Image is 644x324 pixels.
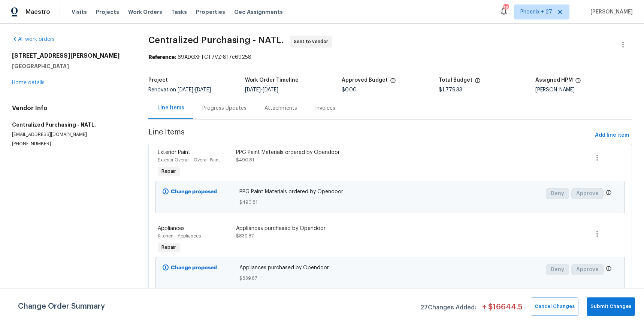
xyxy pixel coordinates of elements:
span: Change Order Summary [18,297,105,316]
span: [DATE] [263,87,278,93]
span: Visits [72,8,87,16]
b: Change proposed [171,265,217,270]
b: Change proposed [171,189,217,194]
span: [DATE] [195,87,211,93]
h5: Centralized Purchasing - NATL. [12,121,130,128]
button: Deny [546,264,569,275]
span: The total cost of line items that have been proposed by Opendoor. This sum includes line items th... [475,78,481,87]
div: Appliances purchased by Opendoor [236,225,427,232]
span: Appliances [158,226,185,231]
span: Repair [158,167,179,175]
span: 27 Changes Added: [420,300,476,316]
button: Submit Changes [587,297,635,316]
span: Add line item [595,131,629,140]
div: Progress Updates [202,105,247,112]
span: $490.81 [236,158,254,162]
button: Cancel Changes [531,297,578,316]
span: $839.87 [239,275,541,282]
span: Phoenix + 27 [520,8,552,16]
span: PPG Paint Materials ordered by Opendoor [239,188,541,196]
span: Only a market manager or an area construction manager can approve [606,190,612,197]
b: Reference: [148,55,176,60]
span: $1,779.33 [439,87,462,93]
span: Only a market manager or an area construction manager can approve [606,266,612,273]
span: Renovation [148,87,211,93]
span: Kitchen - Appliances [158,234,201,238]
div: [PERSON_NAME] [535,87,632,93]
span: [DATE] [178,87,193,93]
span: Maestro [25,8,50,16]
div: 69ADGXFTCT7VZ-8f7e69258 [148,54,632,61]
span: Properties [196,8,225,16]
span: [PERSON_NAME] [587,8,633,16]
span: Centralized Purchasing - NATL. [148,36,284,45]
button: Deny [546,188,569,199]
span: The hpm assigned to this work order. [575,78,581,87]
h5: Assigned HPM [535,78,573,83]
div: Attachments [264,105,297,112]
span: $839.87 [236,234,254,238]
h2: [STREET_ADDRESS][PERSON_NAME] [12,52,130,60]
button: Approve [571,264,604,275]
span: + $ 16644.5 [482,303,522,316]
h5: Project [148,78,168,83]
span: $490.81 [239,199,541,206]
span: The total cost of line items that have been approved by both Opendoor and the Trade Partner. This... [390,78,396,87]
h5: Approved Budget [342,78,388,83]
h5: Total Budget [439,78,472,83]
h4: Vendor Info [12,105,130,112]
p: [EMAIL_ADDRESS][DOMAIN_NAME] [12,131,130,138]
span: Sent to vendor [294,38,331,45]
span: Submit Changes [590,302,631,311]
span: - [178,87,211,93]
span: Work Orders [128,8,162,16]
span: Exterior Paint [158,150,190,155]
h5: [GEOGRAPHIC_DATA] [12,63,130,70]
span: Exterior Overall - Overall Paint [158,158,220,162]
p: [PHONE_NUMBER] [12,141,130,147]
span: Projects [96,8,119,16]
span: Tasks [171,9,187,15]
div: Line Items [157,104,184,112]
h5: Work Order Timeline [245,78,299,83]
span: Line Items [148,128,592,142]
span: Geo Assignments [234,8,283,16]
span: - [245,87,278,93]
span: Appliances purchased by Opendoor [239,264,541,272]
div: 384 [503,4,508,12]
button: Approve [571,188,604,199]
a: All work orders [12,37,55,42]
span: Repair [158,243,179,251]
div: PPG Paint Materials ordered by Opendoor [236,149,427,156]
span: [DATE] [245,87,261,93]
button: Add line item [592,128,632,142]
span: $0.00 [342,87,357,93]
a: Home details [12,80,45,85]
span: Cancel Changes [535,302,575,311]
div: Invoices [315,105,335,112]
